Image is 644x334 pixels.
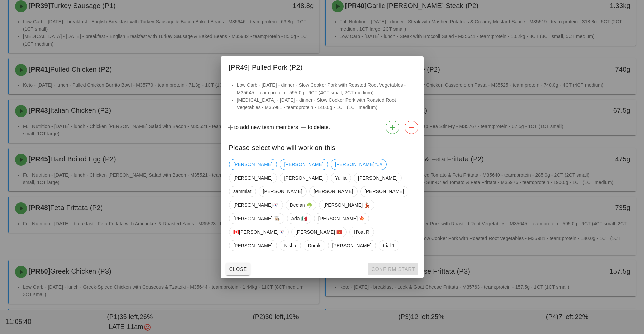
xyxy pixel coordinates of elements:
span: [PERSON_NAME]### [335,159,382,170]
div: [PR49] Pulled Pork (P2) [221,56,424,76]
span: [PERSON_NAME] [233,240,272,251]
li: Low Carb - [DATE] - dinner - Slow Cooker Pork with Roasted Root Vegetables - M35645 - team:protei... [237,81,415,96]
span: 🇨🇦[PERSON_NAME]🇰🇷 [233,227,284,237]
li: [MEDICAL_DATA] - [DATE] - dinner - Slow Cooker Pork with Roasted Root Vegetables - M35981 - team:... [237,96,415,111]
span: [PERSON_NAME] [284,173,323,183]
span: [PERSON_NAME] [233,159,272,170]
span: [PERSON_NAME] [314,186,353,197]
span: [PERSON_NAME] [263,186,302,197]
span: sammiat [233,186,252,197]
span: H'oat R [354,227,369,237]
span: [PERSON_NAME] 🍁 [318,213,365,224]
span: [PERSON_NAME] [332,240,371,251]
button: Close [226,263,250,275]
span: Yullia [335,173,346,183]
span: Declan ☘️ [290,200,312,210]
span: Ada 🇲🇽 [291,213,307,224]
span: [PERSON_NAME]🇰🇷 [233,200,279,210]
span: [PERSON_NAME] [358,173,397,183]
span: [PERSON_NAME] [284,159,323,170]
div: to add new team members. to delete. [221,118,424,137]
span: trial 1 [383,240,395,251]
span: Nisha [284,240,296,251]
span: [PERSON_NAME] 👨🏼‍🍳 [233,213,280,224]
span: [PERSON_NAME] 🇻🇳 [295,227,342,237]
span: [PERSON_NAME] [364,186,404,197]
span: Doruk [308,240,320,251]
div: Please select who will work on this [221,137,424,156]
span: Close [229,266,247,272]
span: [PERSON_NAME] [233,173,272,183]
span: [PERSON_NAME] 💃🏽 [323,200,370,210]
